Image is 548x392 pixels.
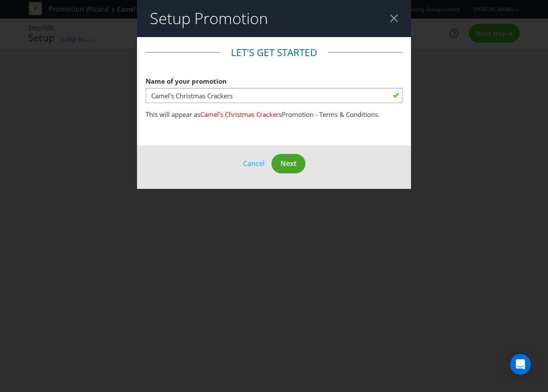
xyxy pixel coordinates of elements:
[146,77,227,85] span: Name of your promotion
[200,110,282,119] span: Camel's Christmas Crackers
[271,154,305,173] button: Next
[146,110,200,119] span: This will appear as
[150,10,268,27] h2: Setup Promotion
[280,159,296,168] span: Next
[220,46,328,60] legend: Let's get started
[510,354,531,375] div: Open Intercom Messenger
[282,110,380,119] span: Promotion - Terms & Conditions.
[146,88,402,103] input: e.g. My Promotion
[243,158,265,169] button: Cancel
[243,159,265,168] span: Cancel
